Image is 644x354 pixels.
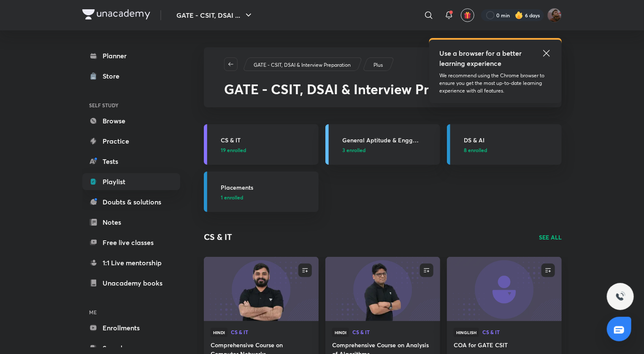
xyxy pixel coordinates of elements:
a: Browse [82,112,180,129]
a: GATE - CSIT, DSAI & Interview Preparation [252,61,352,69]
p: GATE - CSIT, DSAI & Interview Preparation [254,61,351,69]
a: new-thumbnail [204,257,319,321]
img: Suryansh Singh [547,8,562,22]
span: 3 enrolled [342,146,365,154]
button: GATE - CSIT, DSAI ... [171,7,259,24]
a: Company Logo [82,9,150,22]
span: CS & IT [482,329,555,335]
a: Free live classes [82,234,180,251]
a: new-thumbnail [447,257,562,321]
a: CS & IT [482,329,555,335]
h3: General Aptitude & Engg Mathematics [342,136,435,144]
a: General Aptitude & Engg Mathematics3 enrolled [325,124,440,165]
a: CS & IT [231,329,312,335]
a: Doubts & solutions [82,193,180,210]
a: Playlist [82,173,180,190]
h3: DS & AI [464,136,557,144]
img: new-thumbnail [446,256,563,321]
img: new-thumbnail [324,256,441,321]
a: Practice [82,133,180,150]
img: streak [515,11,523,19]
span: GATE - CSIT, DSAI & Interview Preparation Playlist [224,80,540,98]
span: 8 enrolled [464,146,487,154]
button: avatar [461,8,474,22]
a: Placements1 enrolled [204,172,319,212]
a: new-thumbnail [325,257,440,321]
img: ttu [615,291,625,302]
span: 19 enrolled [221,146,246,154]
a: DS & AI8 enrolled [447,124,562,165]
div: Store [103,71,124,81]
h6: ME [82,305,180,319]
span: Hindi [211,328,227,337]
p: We recommend using the Chrome browser to ensure you get the most up-to-date learning experience w... [439,72,552,95]
span: CS & IT [352,329,433,335]
a: 1:1 Live mentorship [82,254,180,271]
a: SEE ALL [539,233,562,242]
a: COA for GATE CSIT [454,340,555,351]
p: Plus [373,61,383,69]
span: 1 enrolled [221,193,243,201]
h3: CS & IT [221,136,314,144]
img: Company Logo [82,9,150,19]
a: Tests [82,153,180,170]
span: CS & IT [231,329,312,335]
a: Enrollments [82,319,180,336]
a: Plus [372,61,384,69]
span: Hindi [332,328,349,337]
h5: Use a browser for a better learning experience [439,48,523,68]
h3: Placements [221,183,314,192]
a: Notes [82,214,180,231]
img: avatar [464,11,471,19]
a: Store [82,68,180,84]
a: CS & IT [352,329,433,335]
img: new-thumbnail [203,256,319,321]
span: Hinglish [454,328,479,337]
h6: SELF STUDY [82,98,180,112]
a: Planner [82,47,180,64]
a: CS & IT19 enrolled [204,124,319,165]
h2: CS & IT [204,231,232,243]
a: Unacademy books [82,275,180,291]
